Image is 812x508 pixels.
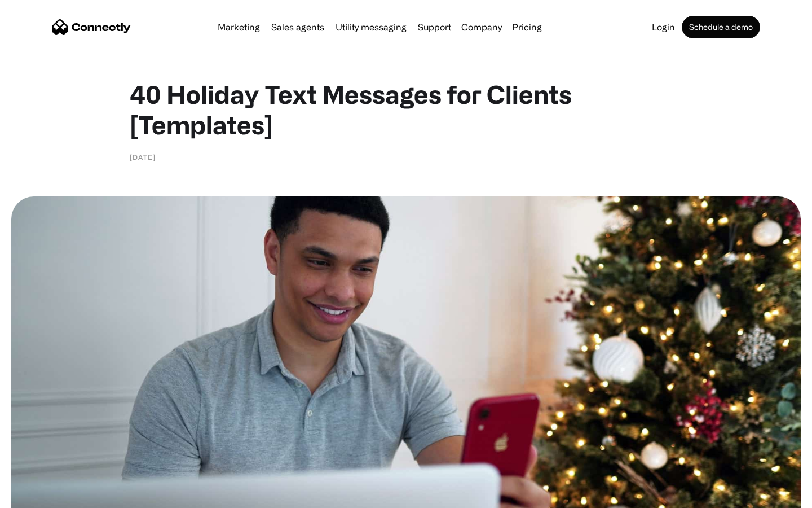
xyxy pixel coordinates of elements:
a: home [52,19,131,36]
ul: Language list [23,488,68,504]
div: Company [461,19,502,35]
a: Support [413,23,456,32]
h1: 40 Holiday Text Messages for Clients [Templates] [130,79,682,140]
a: Pricing [507,23,546,32]
div: [DATE] [130,151,156,163]
div: Company [458,19,505,35]
a: Sales agents [267,23,329,32]
a: Marketing [213,23,264,32]
a: Login [647,23,679,32]
a: Utility messaging [331,23,411,32]
a: Schedule a demo [682,16,760,38]
aside: Language selected: English [11,488,68,504]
